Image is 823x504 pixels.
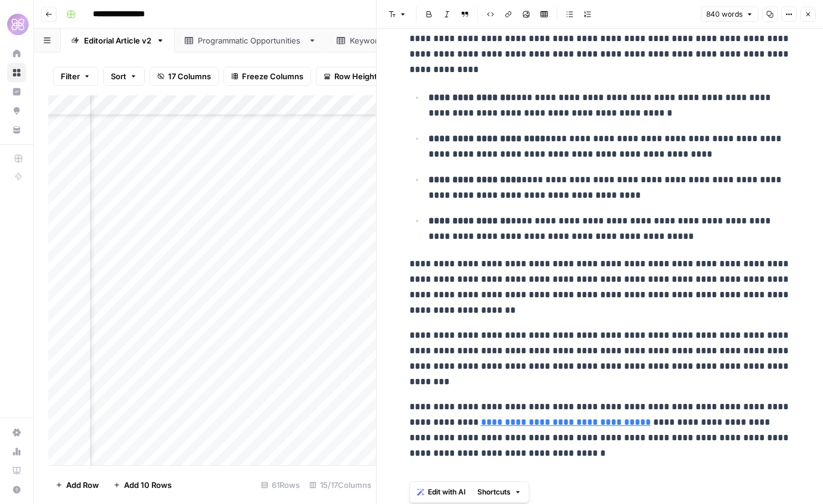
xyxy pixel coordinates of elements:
img: HoneyLove Logo [7,14,29,35]
a: Opportunities [7,101,26,120]
div: Keyword Ideation [350,35,415,46]
button: Add 10 Rows [106,475,179,494]
button: Freeze Columns [223,67,311,86]
a: Settings [7,423,26,442]
span: Sort [111,70,126,82]
span: Add Row [66,479,99,491]
span: Add 10 Rows [124,479,172,491]
a: Keyword Ideation [327,29,439,52]
a: Home [7,44,26,63]
a: Learning Hub [7,461,26,480]
span: Shortcuts [477,487,511,497]
button: Row Height [316,67,385,86]
div: 61 Rows [256,475,305,494]
div: Editorial Article v2 [84,35,151,46]
button: 840 words [701,7,759,22]
div: Programmatic Opportunities [198,35,303,46]
span: Edit with AI [428,487,465,497]
button: Shortcuts [473,484,526,500]
a: Your Data [7,120,26,139]
a: Editorial Article v2 [61,29,175,52]
a: Insights [7,82,26,101]
a: Browse [7,63,26,82]
button: 17 Columns [150,67,219,86]
span: Filter [61,70,80,82]
span: Freeze Columns [242,70,303,82]
button: Edit with AI [412,484,470,500]
span: Row Height [334,70,377,82]
span: 17 Columns [168,70,211,82]
button: Help + Support [7,480,26,499]
button: Filter [53,67,98,86]
button: Workspace: HoneyLove [7,10,26,39]
div: 15/17 Columns [305,475,376,494]
a: Usage [7,442,26,461]
span: 840 words [706,9,743,20]
button: Add Row [48,475,106,494]
a: Programmatic Opportunities [175,29,327,52]
button: Sort [103,67,145,86]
